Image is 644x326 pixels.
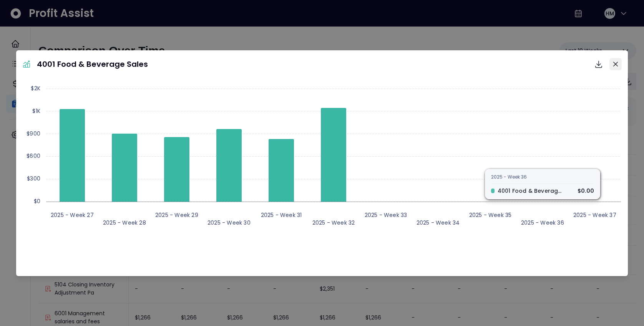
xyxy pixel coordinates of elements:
[207,219,251,227] text: 2025 - Week 30
[103,219,146,227] text: 2025 - Week 28
[27,130,40,137] text: $900
[34,197,40,205] text: $0
[155,211,198,219] text: 2025 - Week 29
[261,211,302,219] text: 2025 - Week 31
[31,84,40,92] text: $2K
[521,219,564,227] text: 2025 - Week 36
[417,219,460,227] text: 2025 - Week 34
[573,211,616,219] text: 2025 - Week 37
[32,107,40,115] text: $1K
[37,58,148,70] p: 4001 Food & Beverage Sales
[51,211,94,219] text: 2025 - Week 27
[591,56,606,72] button: Download options
[27,175,40,182] text: $300
[365,211,407,219] text: 2025 - Week 33
[469,211,512,219] text: 2025 - Week 35
[312,219,355,227] text: 2025 - Week 32
[27,152,40,160] text: $600
[609,58,622,70] button: Close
